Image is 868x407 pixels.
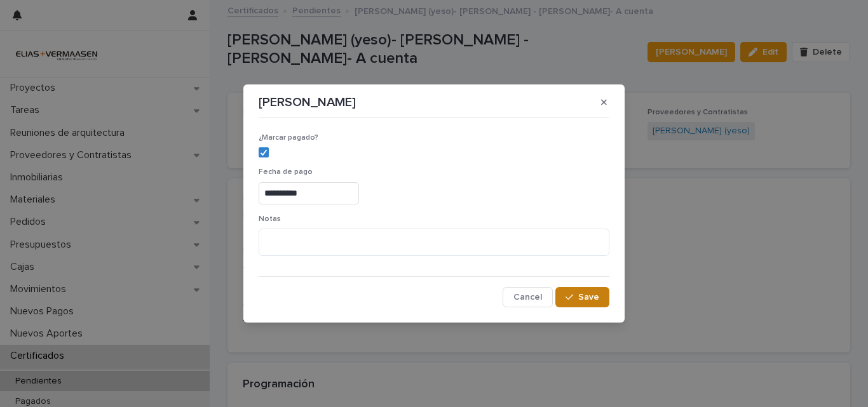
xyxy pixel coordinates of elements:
[259,134,318,142] span: ¿Marcar pagado?
[555,287,609,307] button: Save
[259,215,281,223] span: Notas
[578,293,599,302] span: Save
[513,293,542,302] span: Cancel
[259,168,313,176] span: Fecha de pago
[503,287,553,307] button: Cancel
[259,95,356,110] p: [PERSON_NAME]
